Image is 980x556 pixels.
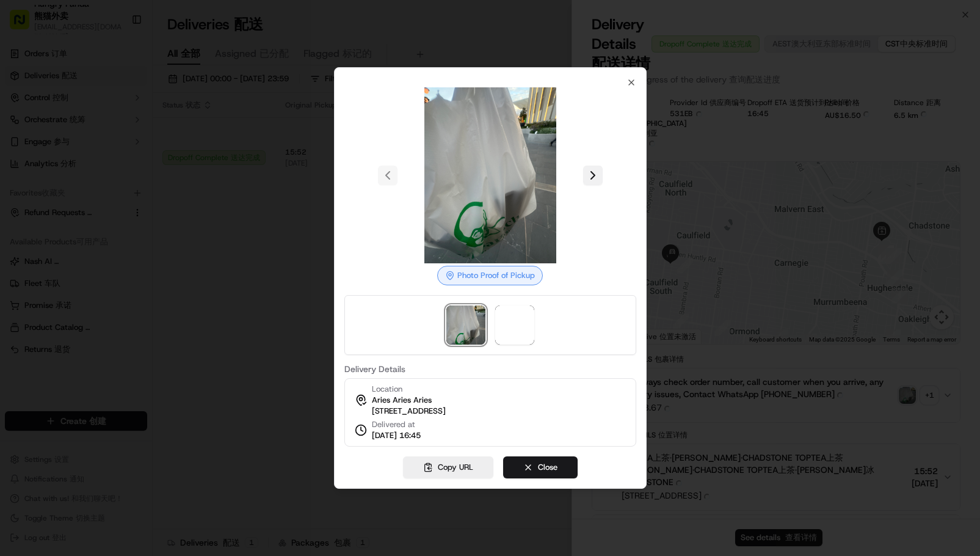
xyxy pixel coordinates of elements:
[12,211,32,230] img: Asif Zaman Khan
[403,456,493,478] button: Copy URL
[12,159,82,169] div: Past conversations
[503,456,578,478] button: Close
[47,189,76,199] span: 9月17日
[372,384,402,395] span: Location
[12,274,22,284] div: 📗
[12,12,37,37] img: Nash
[7,268,98,290] a: 📗Knowledge Base
[55,129,168,139] div: We're available if you need us!
[115,273,196,285] span: API Documentation
[98,268,201,290] a: 💻API Documentation
[446,305,485,345] img: photo_proof_of_pickup image
[40,189,45,199] span: •
[372,395,432,406] span: Aries Aries Aries
[344,365,636,373] label: Delivery Details
[101,222,106,232] span: •
[372,419,421,430] span: Delivered at
[24,223,34,233] img: 1736555255976-a54dd68f-1ca7-489b-9aae-adbdc363a1c4
[38,222,99,232] span: [PERSON_NAME]
[108,222,137,232] span: 8月27日
[402,87,578,263] img: photo_proof_of_pickup image
[55,117,200,129] div: Start new chat
[32,79,220,92] input: Got a question? Start typing here...
[103,274,113,284] div: 💻
[122,303,148,312] span: Pylon
[86,302,148,312] a: Powered byPylon
[189,156,222,171] button: See all
[12,49,222,68] p: Welcome 👋
[437,266,543,285] div: Photo Proof of Pickup
[208,120,222,135] button: Start new chat
[12,117,34,139] img: 1736555255976-a54dd68f-1ca7-489b-9aae-adbdc363a1c4
[372,430,421,441] span: [DATE] 16:45
[372,406,446,417] span: [STREET_ADDRESS]
[26,117,48,139] img: 1727276513143-84d647e1-66c0-4f92-a045-3c9f9f5dfd92
[24,273,93,285] span: Knowledge Base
